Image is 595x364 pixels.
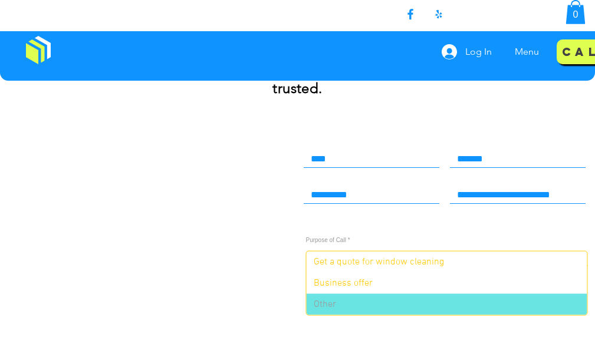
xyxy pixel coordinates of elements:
[435,313,595,364] iframe: Wix Chat
[506,37,551,67] div: Menu
[307,299,336,310] div: Other
[461,45,496,58] span: Log In
[403,7,418,21] img: Facebook
[306,237,588,243] label: Purpose of Call
[26,36,51,64] img: Window Cleaning Budds, Affordable window cleaning services near me in Los Angeles
[307,277,373,289] div: Business offer
[17,59,578,97] span: Window Cleaning in [GEOGRAPHIC_DATA] and surrounding areas. Local, reliable, and trusted.
[307,256,444,268] div: Get a quote for window cleaning
[432,7,446,21] img: Yelp!
[403,7,446,21] ul: Social Bar
[509,37,545,67] p: Menu
[573,9,578,19] text: 0
[506,37,551,67] nav: Site
[433,41,500,63] button: Log In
